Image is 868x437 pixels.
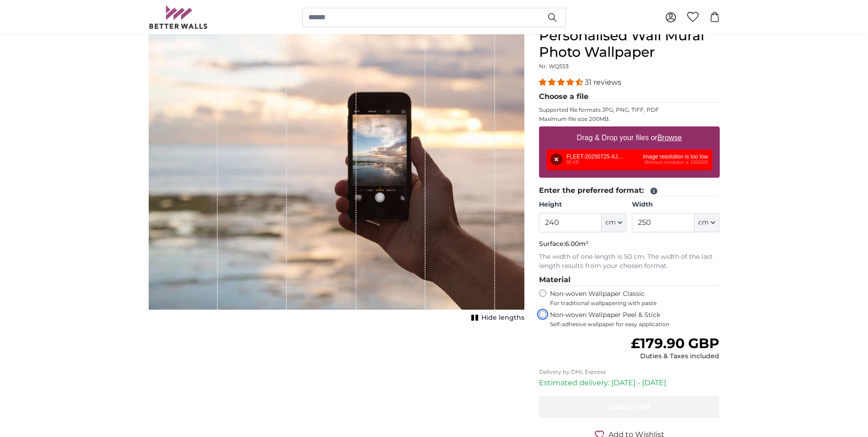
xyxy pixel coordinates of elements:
[550,300,720,307] span: For traditional wallpapering with paste
[602,213,626,232] button: cm
[539,368,720,376] p: Delivery by DHL Express
[539,377,720,388] p: Estimated delivery: [DATE] - [DATE]
[469,311,524,324] button: Hide lengths
[698,218,709,227] span: cm
[539,200,626,209] label: Height
[585,78,621,87] span: 31 reviews
[550,290,720,307] label: Non-woven Wallpaper Classic
[539,115,720,123] p: Maximum file size 200MB.
[539,240,720,249] p: Surface:
[149,27,524,324] div: 1 of 1
[550,311,720,328] label: Non-woven Wallpaper Peel & Stick
[539,63,569,70] span: Nr. WQ553
[658,134,682,142] u: Browse
[539,27,720,60] h1: Personalised Wall Mural Photo Wallpaper
[481,313,524,322] span: Hide lengths
[573,129,685,147] label: Drag & Drop your files or
[695,213,719,232] button: cm
[539,396,720,418] button: Add to cart
[539,185,720,197] legend: Enter the preferred format:
[539,252,720,271] p: The width of one length is 50 cm. The width of the last length results from your chosen format.
[565,240,588,248] span: 6.00m²
[539,106,720,114] p: Supported file formats JPG, PNG, TIFF, PDF
[631,335,719,352] span: £179.90 GBP
[632,200,719,209] label: Width
[631,352,719,361] div: Duties & Taxes included
[608,402,651,411] span: Add to cart
[539,274,720,286] legend: Material
[539,78,585,87] span: 4.32 stars
[149,5,208,29] img: Betterwalls
[605,218,616,227] span: cm
[550,321,720,328] span: Self-adhesive wallpaper for easy application
[539,91,720,103] legend: Choose a file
